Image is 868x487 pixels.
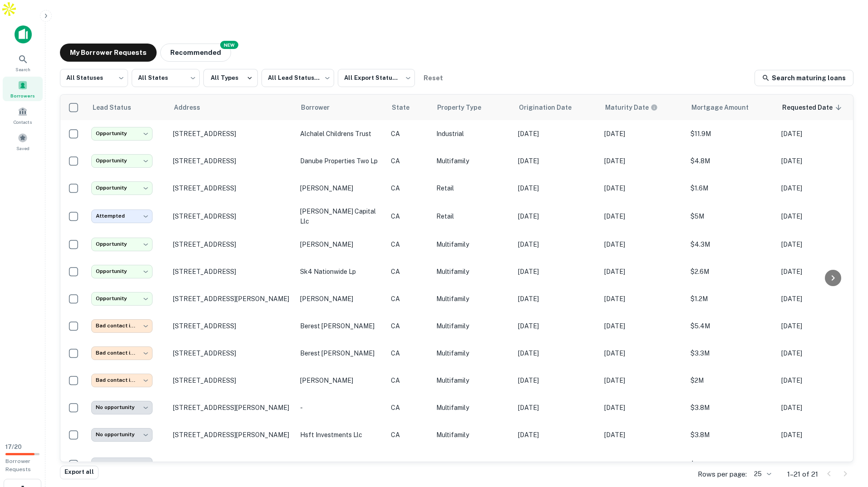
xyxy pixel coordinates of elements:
[436,239,509,249] p: Multifamily
[391,321,427,331] p: CA
[338,66,415,90] div: All Export Statuses
[173,349,291,357] p: [STREET_ADDRESS]
[419,69,448,87] button: Reset
[518,321,595,331] p: [DATE]
[261,66,334,90] div: All Lead Statuses
[3,77,43,101] a: Borrowers
[690,267,772,277] p: $2.6M
[690,348,772,358] p: $3.3M
[87,95,168,120] th: Lead Status
[300,129,382,139] p: alchalel childrens trust
[173,431,291,439] p: [STREET_ADDRESS][PERSON_NAME]
[518,348,595,358] p: [DATE]
[91,346,153,360] div: Bad contact info
[690,294,772,304] p: $1.2M
[691,102,760,113] span: Mortgage Amount
[300,348,382,358] p: berest [PERSON_NAME]
[604,183,681,193] p: [DATE]
[174,102,212,113] span: Address
[690,156,772,166] p: $4.8M
[604,267,681,277] p: [DATE]
[432,95,513,120] th: Property Type
[391,430,427,440] p: CA
[518,430,595,440] p: [DATE]
[300,239,382,249] p: [PERSON_NAME]
[173,460,291,468] p: [STREET_ADDRESS][US_STATE]
[436,321,509,331] p: Multifamily
[391,183,427,193] p: CA
[391,129,427,139] p: CA
[5,458,31,472] span: Borrower Requests
[777,95,863,120] th: Requested Date
[604,403,681,413] p: [DATE]
[391,403,427,413] p: CA
[300,321,382,331] p: berest [PERSON_NAME]
[605,102,658,112] div: Maturity dates displayed may be estimated. Please contact the lender for the most accurate maturi...
[781,459,858,469] p: [DATE]
[160,44,231,62] button: Recommended
[173,404,291,412] p: [STREET_ADDRESS][PERSON_NAME]
[173,184,291,192] p: [STREET_ADDRESS]
[698,469,747,480] p: Rows per page:
[605,102,649,112] h6: Maturity Date
[604,348,681,358] p: [DATE]
[91,265,153,278] div: Opportunity
[300,375,382,385] p: [PERSON_NAME]
[437,102,493,113] span: Property Type
[391,267,427,277] p: CA
[518,403,595,413] p: [DATE]
[203,69,258,87] button: All Types
[518,211,595,221] p: [DATE]
[518,183,595,193] p: [DATE]
[436,375,509,385] p: Multifamily
[518,239,595,249] p: [DATE]
[300,156,382,166] p: danube properties two lp
[605,102,670,112] span: Maturity dates displayed may be estimated. Please contact the lender for the most accurate maturi...
[436,403,509,413] p: Multifamily
[60,44,157,62] button: My Borrower Requests
[690,459,772,469] p: $3.7M
[173,376,291,385] p: [STREET_ADDRESS]
[92,102,143,113] span: Lead Status
[604,459,681,469] p: [DATE]
[781,129,858,139] p: [DATE]
[518,267,595,277] p: [DATE]
[60,466,99,479] button: Export all
[690,211,772,221] p: $5M
[296,95,386,120] th: Borrower
[91,319,153,332] div: Bad contact info
[690,321,772,331] p: $5.4M
[690,183,772,193] p: $1.6M
[3,129,43,154] a: Saved
[300,183,382,193] p: [PERSON_NAME]
[300,206,382,226] p: [PERSON_NAME] capital llc
[391,348,427,358] p: CA
[173,240,291,248] p: [STREET_ADDRESS]
[436,459,509,469] p: Residential Investment
[16,145,30,152] span: Saved
[173,157,291,165] p: [STREET_ADDRESS]
[436,129,509,139] p: Industrial
[781,403,858,413] p: [DATE]
[91,401,153,414] div: No opportunity
[750,468,773,481] div: 25
[3,103,43,127] a: Contacts
[60,66,128,90] div: All Statuses
[220,41,238,49] div: NEW
[391,156,427,166] p: CA
[781,183,858,193] p: [DATE]
[15,66,30,73] span: Search
[782,102,844,113] span: Requested Date
[173,268,291,276] p: [STREET_ADDRESS]
[91,238,153,251] div: Opportunity
[300,403,382,413] p: -
[604,375,681,385] p: [DATE]
[91,181,153,195] div: Opportunity
[91,458,153,471] div: No opportunity
[518,459,595,469] p: [DATE]
[91,374,153,387] div: Bad contact info
[686,95,777,120] th: Mortgage Amount
[823,414,868,458] div: Chat Widget
[91,127,153,140] div: Opportunity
